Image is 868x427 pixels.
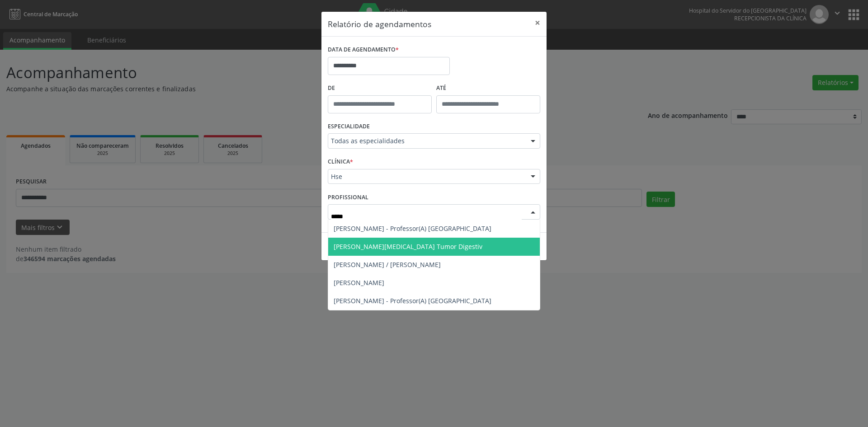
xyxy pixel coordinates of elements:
[328,81,432,95] label: De
[328,155,353,169] label: CLÍNICA
[328,43,399,57] label: DATA DE AGENDAMENTO
[331,136,522,145] span: Todas as especialidades
[334,242,482,251] span: [PERSON_NAME][MEDICAL_DATA] Tumor Digestiv
[334,260,441,269] span: [PERSON_NAME] / [PERSON_NAME]
[334,224,491,233] span: [PERSON_NAME] - Professor(A) [GEOGRAPHIC_DATA]
[331,172,522,181] span: Hse
[528,12,547,34] button: Close
[328,18,431,30] h5: Relatório de agendamentos
[328,190,368,204] label: PROFISSIONAL
[328,120,370,134] label: ESPECIALIDADE
[334,278,384,287] span: [PERSON_NAME]
[334,296,491,305] span: [PERSON_NAME] - Professor(A) [GEOGRAPHIC_DATA]
[436,81,540,95] label: ATÉ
